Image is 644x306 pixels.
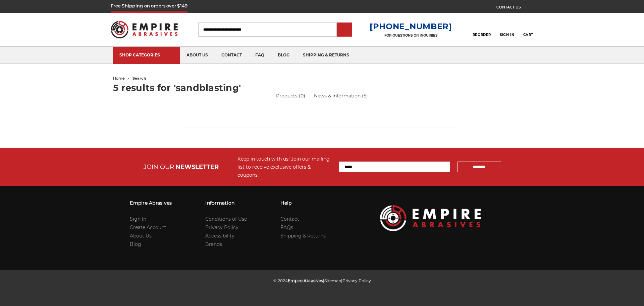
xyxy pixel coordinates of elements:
[205,224,238,230] a: Privacy Policy
[130,224,166,230] a: Create Account
[130,216,146,222] a: Sign In
[473,22,491,37] a: Reorder
[288,278,323,283] span: Empire Abrasives
[205,216,247,222] a: Conditions of Use
[113,76,125,81] a: home
[237,155,332,179] div: Keep in touch with us! Join our mailing list to receive exclusive offers & coupons.
[370,21,452,31] a: [PHONE_NUMBER]
[523,33,533,37] span: Cart
[280,224,293,230] a: FAQs
[380,205,481,231] img: Empire Abrasives Logo Image
[324,278,341,283] a: Sitemap
[271,47,296,64] a: blog
[144,163,174,171] span: JOIN OUR
[175,163,219,171] span: NEWSLETTER
[314,92,368,99] a: News & Information (5)
[130,196,172,210] h3: Empire Abrasives
[249,47,271,64] a: faq
[180,47,215,64] a: about us
[523,22,533,37] a: Cart
[273,276,371,285] p: © 2024 | |
[496,3,533,13] a: CONTACT US
[276,92,305,99] a: Products (0)
[473,33,491,37] span: Reorder
[296,47,356,64] a: shipping & returns
[205,233,234,239] a: Accessibility
[205,196,247,210] h3: Information
[205,241,222,247] a: Brands
[119,52,173,57] div: SHOP CATEGORIES
[342,278,371,283] a: Privacy Policy
[338,23,351,37] input: Submit
[113,83,531,92] h1: 5 results for 'sandblasting'
[111,16,178,43] img: Empire Abrasives
[500,33,514,37] span: Sign In
[215,47,249,64] a: contact
[132,76,146,81] span: search
[280,233,326,239] a: Shipping & Returns
[280,216,299,222] a: Contact
[280,196,326,210] h3: Help
[130,241,141,247] a: Blog
[130,233,152,239] a: About Us
[370,33,452,38] p: FOR QUESTIONS OR INQUIRIES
